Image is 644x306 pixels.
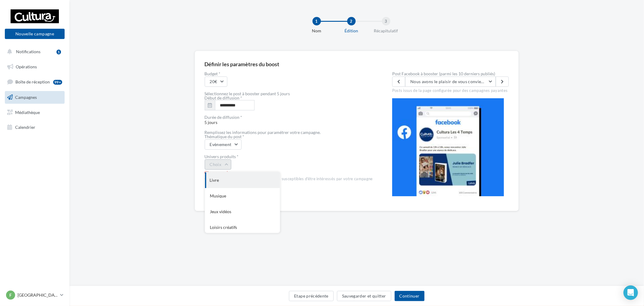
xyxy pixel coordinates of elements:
[16,64,37,69] span: Opérations
[405,76,496,87] button: Nous avons le plaisir de vous convier à une soirée exceptionnelle pour célébrer la rentrée littér...
[205,204,280,220] div: Jeux vidéos
[337,291,391,301] button: Sauvegarder et quitter
[205,188,280,204] div: Musique
[623,285,638,300] div: Open Intercom Messenger
[205,72,373,76] label: Budget *
[4,45,63,58] button: Notifications 1
[53,80,62,85] div: 99+
[4,60,66,73] a: Opérations
[205,135,373,139] div: Thématique du post *
[382,17,390,25] div: 3
[205,170,373,176] div: Champ requis
[4,106,66,119] a: Médiathèque
[205,92,373,96] div: Sélectionnez le post à booster pendant 5 jours
[392,72,509,76] label: Post Facebook à booster (parmi les 10 derniers publiés)
[205,220,280,235] div: Loisirs créatifs
[205,155,373,159] div: Univers produits *
[205,172,280,188] div: Livre
[9,292,12,298] span: F
[18,292,58,298] p: [GEOGRAPHIC_DATA]
[392,98,504,196] img: operation-preview
[15,79,50,84] span: Boîte de réception
[205,96,242,100] label: Début de diffusion *
[205,76,227,87] button: 20€
[347,17,356,25] div: 2
[205,115,373,119] div: Durée de diffusion *
[392,87,509,93] div: Posts issus de la page configurée pour des campagnes payantes
[4,75,66,88] a: Boîte de réception99+
[15,125,35,130] span: Calendrier
[56,50,61,54] div: 1
[332,28,371,34] div: Édition
[205,159,232,170] button: Choix
[4,121,66,134] a: Calendrier
[15,95,37,100] span: Campagnes
[205,176,373,182] div: Cet univers définira le panel d'internautes susceptibles d'être intéressés par votre campagne
[5,289,65,301] a: F [GEOGRAPHIC_DATA]
[16,49,40,54] span: Notifications
[4,91,66,104] a: Campagnes
[395,291,425,301] button: Continuer
[297,28,336,34] div: Nom
[289,291,334,301] button: Etape précédente
[5,29,65,39] button: Nouvelle campagne
[367,28,405,34] div: Récapitulatif
[15,109,40,115] span: Médiathèque
[205,130,373,135] div: Remplissez les informations pour paramétrer votre campagne.
[205,61,280,67] div: Définir les paramètres du boost
[205,115,373,125] span: 5 jours
[205,139,242,150] button: Evènement
[312,17,321,25] div: 1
